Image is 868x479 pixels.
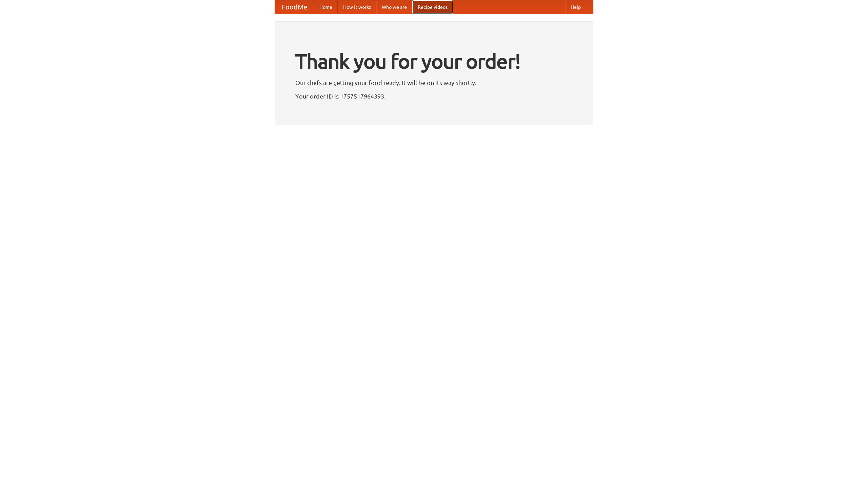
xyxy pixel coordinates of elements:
p: Our chefs are getting your food ready. It will be on its way shortly. [295,78,573,88]
a: How it works [338,0,376,14]
a: Help [565,0,586,14]
a: Home [314,0,338,14]
h1: Thank you for your order! [295,45,573,78]
a: FoodMe [275,0,314,14]
p: Your order ID is 1757517964393. [295,91,573,101]
a: Who we are [376,0,412,14]
a: Recipe videos [412,0,453,14]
